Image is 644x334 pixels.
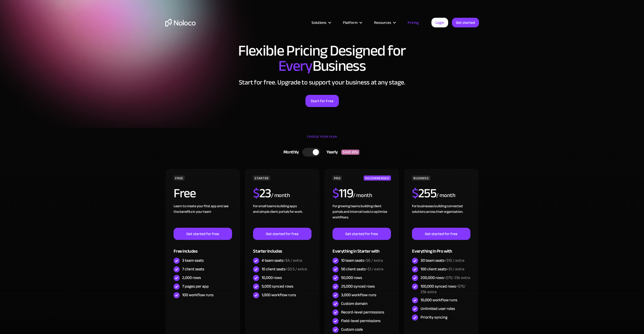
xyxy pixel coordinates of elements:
[174,240,232,256] div: Free includes
[165,133,479,146] div: CHOOSE YOUR PLAN
[165,79,479,86] h2: Start for free. Upgrade to support your business at any stage.
[341,309,384,315] div: Record-level permissions
[305,95,339,107] a: Start for Free
[412,187,436,200] h2: 255
[343,19,358,26] div: Platform
[278,52,313,80] span: Every
[262,258,302,263] div: 4 team seats
[165,43,479,74] h1: Flexible Pricing Designed for Business
[368,19,401,26] div: Resources
[341,301,368,306] div: Custom domain
[431,18,448,27] a: Login
[262,292,296,298] div: 1,000 workflow runs
[341,258,383,263] div: 10 team seats
[253,240,311,256] div: Starter includes
[444,274,470,282] span: +$75/ 25k extra
[333,187,353,200] h2: 119
[277,148,303,156] div: Monthly
[182,292,214,298] div: 100 workflow runs
[412,228,470,240] a: Get started for free
[174,203,232,228] div: Learn to create your first app and see the benefits in your team ‍
[262,284,293,289] div: 5,000 synced rows
[421,284,470,295] div: 100,000 synced rows
[182,258,204,263] div: 3 team seats
[412,181,418,205] span: $
[341,275,362,280] div: 50,000 rows
[253,175,270,181] div: STARTER
[341,292,376,298] div: 3,000 workflow runs
[333,175,342,181] div: PRO
[337,19,368,26] div: Platform
[253,181,259,205] span: $
[412,203,470,228] div: For businesses building connected solutions across their organization. ‍
[174,187,196,200] h2: Free
[421,297,457,303] div: 10,000 workflow runs
[341,318,381,324] div: Field-level permissions
[412,175,430,181] div: BUSINESS
[174,228,232,240] a: Get started for free
[174,175,185,181] div: FREE
[447,265,464,273] span: +$1 / extra
[271,191,290,200] div: / month
[285,265,307,273] span: +$0.5 / extra
[182,266,204,272] div: 7 client seats
[333,181,339,205] span: $
[421,258,464,263] div: 30 team seats
[165,19,196,27] a: home
[262,266,307,272] div: 10 client seats
[452,18,479,27] a: Get started
[364,175,391,181] div: RECOMMENDED
[311,19,326,26] div: Solutions
[341,327,363,332] div: Custom code
[421,266,464,272] div: 100 client seats
[341,266,383,272] div: 50 client seats
[341,284,375,289] div: 25,000 synced rows
[366,265,383,273] span: +$1 / extra
[353,191,372,200] div: / month
[333,240,391,256] div: Everything in Starter with
[421,275,470,280] div: 200,000 rows
[341,150,359,155] div: SAVE 20%
[253,203,311,228] div: For small teams building apps and simple client portals for work. ‍
[333,203,391,228] div: For growing teams building client portals and internal tools to optimize workflows.
[333,228,391,240] a: Get started for free
[401,19,425,26] a: Pricing
[182,284,209,289] div: 7 pages per app
[182,275,201,280] div: 2,000 rows
[305,19,337,26] div: Solutions
[262,275,282,280] div: 10,000 rows
[253,187,271,200] h2: 23
[320,148,341,156] div: Yearly
[412,240,470,256] div: Everything in Pro with
[283,257,302,264] span: +$4 / extra
[421,306,455,311] div: Unlimited user roles
[436,191,455,200] div: / month
[421,314,447,320] div: Priority syncing
[421,283,466,296] span: +$75/ 25k extra
[374,19,391,26] div: Resources
[253,228,311,240] a: Get started for free
[364,257,383,264] span: +$6 / extra
[444,257,464,264] span: +$10 / extra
